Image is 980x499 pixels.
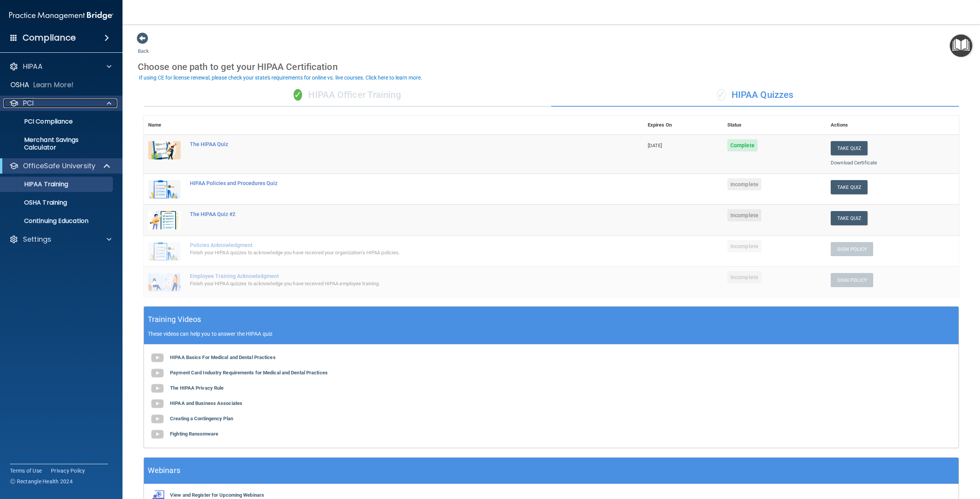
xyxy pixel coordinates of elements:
[23,99,34,108] p: PCI
[190,248,605,257] div: Finish your HIPAA quizzes to acknowledge you have received your organization’s HIPAA policies.
[170,416,233,421] b: Creating a Contingency Plan
[727,240,761,252] span: Incomplete
[148,313,201,326] h5: Training Videos
[5,199,67,206] p: OSHA Training
[9,99,111,108] a: PCI
[831,180,867,194] button: Take Quiz
[144,84,551,107] div: HIPAA Officer Training
[138,74,423,81] button: If using CE for license renewal, please check your state's requirements for online vs. live cours...
[648,143,662,148] span: [DATE]
[144,116,185,135] th: Name
[150,366,165,381] img: gray_youtube_icon.38fcd6cc.png
[551,84,959,107] div: HIPAA Quizzes
[170,385,224,391] b: The HIPAA Privacy Rule
[23,33,76,43] h4: Compliance
[10,467,42,475] a: Terms of Use
[9,161,111,171] a: OfficeSafe University
[723,116,826,135] th: Status
[5,217,109,225] p: Continuing Education
[294,89,302,101] span: ✓
[831,273,873,287] button: Sign Policy
[727,271,761,283] span: Incomplete
[717,89,725,101] span: ✓
[148,464,180,477] h5: Webinars
[950,34,972,57] button: Open Resource Center
[831,141,867,155] button: Take Quiz
[150,396,165,411] img: gray_youtube_icon.38fcd6cc.png
[150,381,165,396] img: gray_youtube_icon.38fcd6cc.png
[727,139,758,151] span: Complete
[831,160,877,166] a: Download Certificate
[9,62,111,71] a: HIPAA
[190,180,605,186] div: HIPAA Policies and Procedures Quiz
[9,8,113,23] img: PMB logo
[23,62,42,71] p: HIPAA
[727,209,761,221] span: Incomplete
[51,467,85,475] a: Privacy Policy
[23,161,95,171] p: OfficeSafe University
[5,180,68,188] p: HIPAA Training
[139,75,422,80] div: If using CE for license renewal, please check your state's requirements for online vs. live cours...
[190,211,605,217] div: The HIPAA Quiz #2
[190,273,605,279] div: Employee Training Acknowledgment
[190,242,605,248] div: Policies Acknowledgment
[150,427,165,442] img: gray_youtube_icon.38fcd6cc.png
[5,136,109,151] p: Merchant Savings Calculator
[643,116,723,135] th: Expires On
[727,178,761,190] span: Incomplete
[138,56,965,78] div: Choose one path to get your HIPAA Certification
[10,80,29,89] p: OSHA
[190,141,605,147] div: The HIPAA Quiz
[170,354,276,360] b: HIPAA Basics For Medical and Dental Practices
[190,279,605,288] div: Finish your HIPAA quizzes to acknowledge you have received HIPAA employee training.
[148,331,955,337] p: These videos can help you to answer the HIPAA quiz
[170,400,242,406] b: HIPAA and Business Associates
[170,370,328,375] b: Payment Card Industry Requirements for Medical and Dental Practices
[831,242,873,256] button: Sign Policy
[9,235,111,244] a: Settings
[150,411,165,427] img: gray_youtube_icon.38fcd6cc.png
[170,431,218,437] b: Fighting Ransomware
[831,211,867,225] button: Take Quiz
[138,39,149,54] a: Back
[5,118,109,125] p: PCI Compliance
[150,350,165,366] img: gray_youtube_icon.38fcd6cc.png
[826,116,959,135] th: Actions
[33,80,74,89] p: Learn More!
[170,492,264,498] b: View and Register for Upcoming Webinars
[23,235,51,244] p: Settings
[10,478,73,485] span: Ⓒ Rectangle Health 2024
